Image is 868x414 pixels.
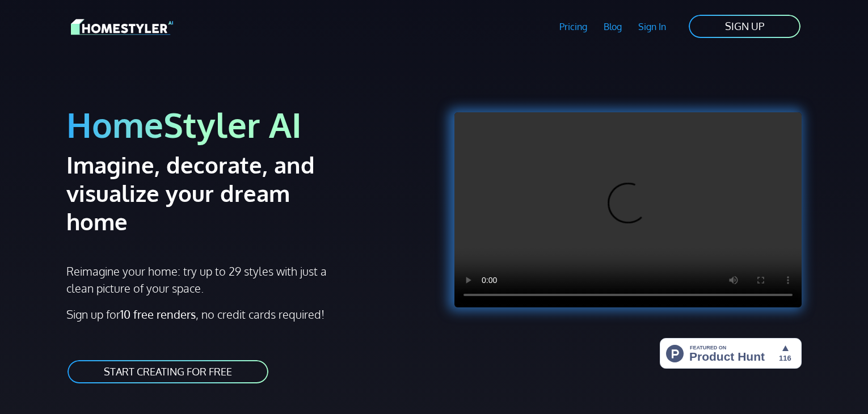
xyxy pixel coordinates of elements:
[66,150,355,235] h2: Imagine, decorate, and visualize your dream home
[66,359,269,385] a: START CREATING FOR FREE
[551,14,596,40] a: Pricing
[71,17,173,37] img: HomeStyler AI logo
[595,14,630,40] a: Blog
[66,263,337,297] p: Reimagine your home: try up to 29 styles with just a clean picture of your space.
[630,14,674,40] a: Sign In
[688,14,802,39] a: SIGN UP
[660,338,802,369] img: HomeStyler AI - Interior Design Made Easy: One Click to Your Dream Home | Product Hunt
[66,306,427,323] p: Sign up for , no credit cards required!
[66,103,427,146] h1: HomeStyler AI
[120,307,196,322] strong: 10 free renders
